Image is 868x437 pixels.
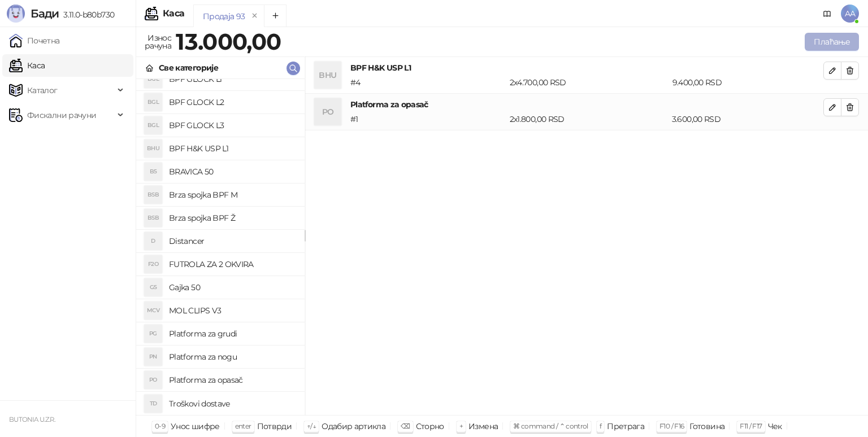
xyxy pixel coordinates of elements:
span: F10 / F16 [659,422,684,430]
h4: Brza spojka BPF Ž [169,209,296,227]
h4: BPF H&K USP L1 [169,139,296,158]
h4: BPF H&K USP L1 [350,62,823,74]
span: ↑/↓ [307,422,316,430]
div: BGL [144,116,162,134]
span: + [459,422,463,430]
div: MCV [144,301,162,320]
h4: Platforma za nogu [169,348,296,366]
h4: Troškovi dostave [169,395,296,413]
div: Све категорије [159,62,218,74]
a: Документација [818,5,836,23]
div: Продаја 93 [203,10,245,23]
div: Измена [468,419,498,434]
div: Износ рачуна [142,30,173,53]
div: Сторно [416,419,444,434]
div: Чек [768,419,782,434]
div: PO [144,371,162,389]
div: BSB [144,209,162,227]
div: PG [144,325,162,343]
div: Претрага [607,419,644,434]
h4: BRAVICA 50 [169,163,296,181]
span: Бади [31,7,59,20]
h4: Platforma za opasač [169,371,296,389]
button: remove [248,11,262,21]
button: Add tab [264,5,287,27]
div: Потврди [257,419,292,434]
button: Плаћање [805,33,859,51]
div: 2 x 1.800,00 RSD [507,113,670,125]
div: BHU [314,62,341,89]
h4: Platforma za opasač [350,98,823,111]
div: Унос шифре [171,419,220,434]
span: Каталог [27,79,58,102]
h4: BPF GLOCK L1 [169,70,296,88]
span: enter [235,422,251,430]
a: Почетна [9,29,60,52]
span: ⌫ [401,422,410,430]
h4: BPF GLOCK L3 [169,116,296,134]
div: B5 [144,163,162,181]
h4: Platforma za grudi [169,325,296,343]
div: 2 x 4.700,00 RSD [507,76,670,89]
span: ⌘ command / ⌃ control [513,422,588,430]
strong: 13.000,00 [176,28,281,55]
div: grid [136,79,305,415]
h4: MOL CLIPS V3 [169,301,296,320]
div: # 1 [348,113,507,125]
h4: FUTROLA ZA 2 OKVIRA [169,255,296,273]
div: PN [144,348,162,366]
div: G5 [144,278,162,296]
span: AA [841,5,859,23]
div: PO [314,98,341,125]
div: Каса [163,9,184,18]
div: # 4 [348,76,507,89]
div: BSB [144,186,162,204]
div: Готовина [689,419,724,434]
a: Каса [9,54,45,77]
div: F2O [144,255,162,273]
h4: Distancer [169,232,296,250]
span: Фискални рачуни [27,104,96,126]
div: D [144,232,162,250]
h4: Gajka 50 [169,278,296,296]
div: 9.400,00 RSD [670,76,826,89]
div: BGL [144,70,162,88]
span: F11 / F17 [740,422,762,430]
h4: Brza spojka BPF M [169,186,296,204]
div: TD [144,395,162,413]
div: BGL [144,93,162,111]
div: Одабир артикла [322,419,385,434]
span: 0-9 [155,422,165,430]
small: BUTONIA U.Z.R. [9,416,55,423]
img: Logo [7,5,25,23]
span: f [600,422,601,430]
div: 3.600,00 RSD [670,113,826,125]
h4: BPF GLOCK L2 [169,93,296,111]
span: 3.11.0-b80b730 [59,10,114,20]
div: BHU [144,139,162,158]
